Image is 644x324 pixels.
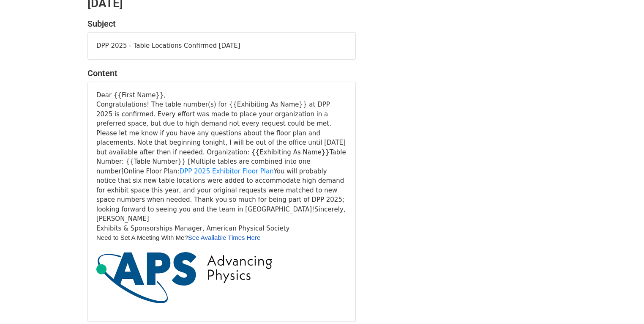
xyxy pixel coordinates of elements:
div: Congratulations! The table number(s) for {{Exhibiting As Name}} at DPP 2025 is confirmed. Every e... [96,100,347,313]
div: Exhibits & Sponsorships Manager, American Physical Society [96,224,347,233]
img: AIorK4yoAh0HThiPxkqHxddCdVCHg7-k-QXNonKRYDCmFeQ95HEXAoDNWzMKWSsO3-bE9I550dUzmC1V7fr5 [96,252,272,303]
h4: Content [87,68,356,78]
span: Need to Set A Meeting With Me? [96,234,188,241]
a: DPP 2025 Exhibitor Floor Plan [180,167,274,175]
div: DPP 2025 - Table Locations Confirmed [DATE] [88,33,355,59]
div: [PERSON_NAME] [96,214,347,224]
div: Dear {{First Name}}, [96,91,347,313]
iframe: Chat Widget [602,283,644,324]
h4: Subject [87,19,356,29]
a: See Available Times Here [188,234,260,241]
